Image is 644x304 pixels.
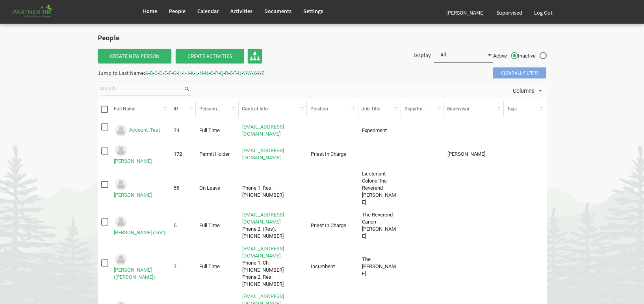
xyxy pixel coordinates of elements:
td: column header Departments [401,244,444,289]
td: checkbox [98,121,111,140]
span: Q [220,69,223,76]
td: Account, Test is template cell column header Full Name [110,121,170,140]
span: J [186,69,189,76]
span: Job Title [362,106,380,112]
span: M [199,69,203,76]
td: The Reverend Canon Don A. column header Job Title [358,210,401,241]
span: W [247,69,252,76]
td: Bailey, Donald (Don) is template cell column header Full Name [110,210,170,241]
span: X [253,69,256,76]
td: column header Departments [401,121,444,140]
span: Full Name [114,106,135,112]
td: daitchison@ontario.anglican.ca is template cell column header Contact Info [239,142,307,166]
span: Calendar [197,7,219,15]
a: [PERSON_NAME] [114,192,152,198]
a: [EMAIL_ADDRESS][DOMAIN_NAME] [242,246,284,259]
td: column header Position [307,169,358,207]
a: Supervised [490,2,528,24]
span: H [178,69,182,76]
td: Aitchison, Don is template cell column header Full Name [110,142,170,166]
a: [PERSON_NAME] (Don) [114,229,165,235]
td: Full Time column header Personnel Type [196,210,239,241]
span: People [169,7,186,15]
td: Experiment column header Job Title [358,121,401,140]
td: column header Tags [504,210,547,241]
span: E [164,69,167,76]
td: Full Time column header Personnel Type [196,121,239,140]
a: [EMAIL_ADDRESS][DOMAIN_NAME] [242,124,284,137]
h2: People [98,34,163,42]
td: 55 column header ID [170,169,196,207]
td: Permit Holder column header Personnel Type [196,142,239,166]
a: [EMAIL_ADDRESS][DOMAIN_NAME] [242,147,284,160]
td: checkbox [98,210,111,241]
a: Account, Test [129,127,160,133]
a: [EMAIL_ADDRESS][DOMAIN_NAME] [242,212,284,225]
td: 5 column header ID [170,210,196,241]
span: S [230,69,232,76]
span: Activities [230,7,252,15]
span: Clear all filters [493,67,546,78]
span: Columns [512,86,535,96]
td: column header Tags [504,169,547,207]
span: R [225,69,228,76]
td: column header Supervisor [444,121,504,140]
span: Personnel Type [199,106,232,112]
span: Supervised [496,9,522,16]
td: 172 column header ID [170,142,196,166]
span: Supervisor [447,106,470,112]
td: Beale, Bradley (Brad) is template cell column header Full Name [110,244,170,289]
span: B [150,69,153,76]
td: column header Departments [401,169,444,207]
span: A [145,69,148,76]
span: G [173,69,176,76]
td: column header Job Title [358,142,401,166]
td: column header Tags [504,142,547,166]
a: Log Out [528,2,559,24]
td: Full Time column header Personnel Type [196,244,239,289]
td: Incumbent column header Position [307,244,358,289]
a: [PERSON_NAME] [440,2,490,24]
span: Inactive [518,52,547,60]
a: [PERSON_NAME] ([PERSON_NAME]) [114,267,155,280]
span: D [159,69,163,76]
span: Settings [303,7,323,15]
td: bbeale@ontario.anglican.ca Phone 1: Ch: 613-962-3636Phone 2: Res: 613-392-8682 is template cell c... [239,244,307,289]
img: Could not locate image [114,215,128,229]
span: N [205,69,208,76]
td: column header Tags [504,244,547,289]
td: officeadmin@ontario.anglican.ca is template cell column header Contact Info [239,121,307,140]
td: checkbox [98,169,111,207]
span: C [154,69,158,76]
span: Tags [507,106,517,112]
span: U [238,69,241,76]
span: V [243,69,246,76]
td: 74 column header ID [170,121,196,140]
td: checkbox [98,244,111,289]
td: column header Supervisor [444,210,504,241]
span: Active [493,52,518,60]
img: Could not locate image [114,252,128,267]
span: Home [143,7,157,15]
td: column header Supervisor [444,169,504,207]
span: search [184,85,191,93]
td: Askew, Catherine is template cell column header Full Name [110,169,170,207]
span: Create Activities [176,49,244,63]
img: Could not locate image [114,144,128,158]
span: Documents [264,7,291,15]
span: ID [174,106,178,112]
a: Organisation Chart [248,49,262,63]
img: Could not locate image [114,177,128,192]
span: Y [257,69,260,76]
span: T [234,69,236,76]
span: Contact Info [242,106,268,112]
td: column header Departments [401,210,444,241]
span: K [191,69,194,76]
td: On Leave column header Personnel Type [196,169,239,207]
span: O [210,69,213,76]
a: Create New Person [98,49,171,63]
span: Z [261,69,264,76]
img: Could not locate image [114,123,128,138]
td: column header Departments [401,142,444,166]
td: dbailey@ontario.anglican.caPhone 2: (Res): 613-384-6449 is template cell column header Contact Info [239,210,307,241]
